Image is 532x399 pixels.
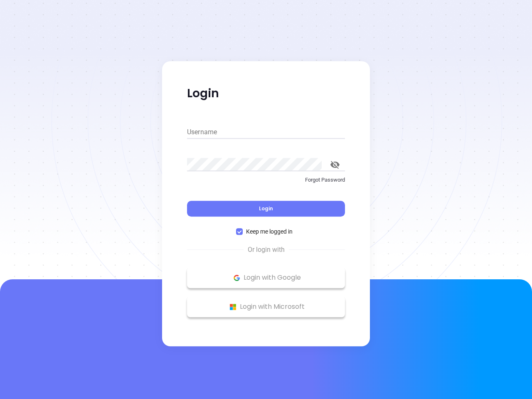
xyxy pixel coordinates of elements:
p: Login [187,86,345,101]
img: Microsoft Logo [228,302,238,312]
p: Forgot Password [187,176,345,184]
button: Microsoft Logo Login with Microsoft [187,296,345,317]
button: toggle password visibility [325,155,345,175]
span: Keep me logged in [243,227,296,236]
p: Login with Microsoft [191,300,341,313]
img: Google Logo [232,273,242,283]
span: Login [259,205,273,212]
span: Or login with [244,245,289,255]
button: Google Logo Login with Google [187,267,345,288]
button: Login [187,201,345,217]
a: Forgot Password [187,176,345,191]
p: Login with Google [191,271,341,284]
